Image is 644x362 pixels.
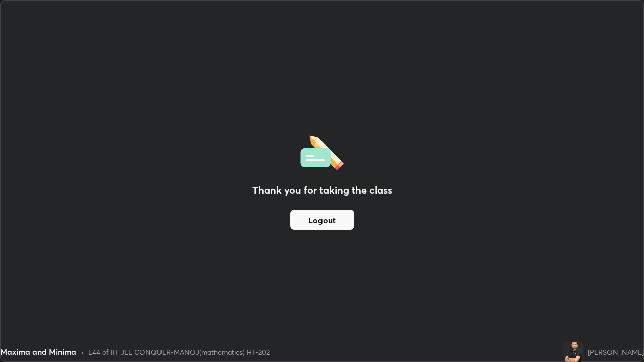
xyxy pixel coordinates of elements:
button: Logout [290,210,354,230]
div: • [80,347,84,357]
img: offlineFeedback.1438e8b3.svg [300,132,344,170]
h2: Thank you for taking the class [252,183,392,198]
div: [PERSON_NAME] [588,347,644,357]
img: 4209d98922474e82863ba1784a7431bf.png [563,342,584,362]
div: L44 of IIT JEE CONQUER-MANOJ(mathematics) HT-202 [88,347,270,357]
